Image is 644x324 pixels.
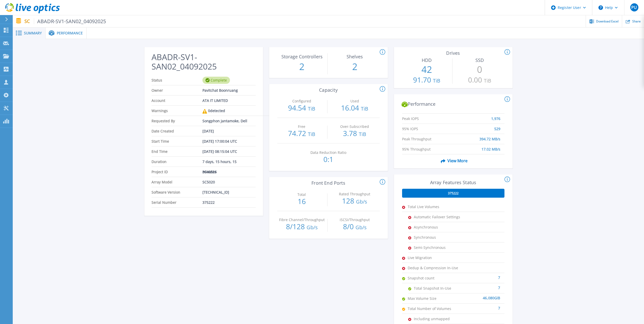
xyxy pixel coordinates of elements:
[414,222,465,232] span: Asynchronous
[330,104,379,112] p: 16.04
[494,124,500,129] span: 529
[152,157,202,167] span: Duration
[448,191,459,195] span: 375222
[402,134,454,139] span: Peak Throughput
[433,77,440,84] span: TiB
[330,130,379,138] p: 3.78
[459,273,500,278] div: 7
[277,60,326,73] p: 2
[307,224,318,231] span: Gb/s
[402,114,454,118] span: Peak IOPS
[402,63,451,76] p: 42
[408,273,459,283] span: Snapshot count
[152,75,202,85] span: Status
[202,85,238,95] span: Pavitchat Boonruang
[57,31,83,35] span: Performance
[632,20,641,23] span: Share
[408,293,459,303] span: Max Volume Size
[482,144,500,149] span: 17.02 MB/s
[152,126,202,136] span: Date Created
[152,167,202,177] span: Project ID
[330,223,379,231] p: 8 / 0
[414,283,465,293] span: Total Snapshot In-Use
[455,58,504,63] h3: SSD
[631,5,637,9] span: PU
[331,125,378,128] p: Over-Subscribed
[414,314,465,324] span: Including unmapped volumes
[202,77,230,84] div: Complete
[152,96,202,105] span: Account
[408,263,459,273] span: Dedup & Compression In-Use
[202,167,217,177] span: 3040526
[202,157,252,167] span: 7 days, 15 hours, 15 minutes
[152,85,202,95] span: Owner
[596,20,619,23] span: Download Excel
[152,52,255,71] h2: ABADR-SV1-SAN02_04092025
[24,18,106,24] p: SC
[202,106,225,116] div: 0 detected
[152,106,202,116] span: Warnings
[455,63,504,76] p: 0
[34,18,106,24] span: ABADR-SV1-SAN02_04092025
[279,218,325,222] p: Fibre Channel/Throughput
[202,146,237,156] span: [DATE] 08:15:04 UTC
[202,116,247,126] span: Songphon Jantamoke, Dell
[361,105,368,112] span: TiB
[304,156,353,163] p: 0:1
[408,253,459,263] span: Live Migration
[356,198,367,205] span: Gb/s
[455,76,504,84] p: 0.00
[152,116,202,126] span: Requested By
[202,177,215,187] span: SC5020
[152,177,202,187] span: Array Model
[202,126,214,136] span: [DATE]
[484,77,491,84] span: TiB
[402,124,454,129] span: 95% IOPS
[402,76,451,84] p: 91.70
[152,197,202,207] span: Serial Number
[278,99,325,103] p: Configured
[152,136,202,146] span: Start Time
[332,54,378,59] p: Shelves
[414,242,465,252] span: Semi-Synchronous
[202,136,237,146] span: [DATE] 17:00:04 UTC
[414,212,465,222] span: Automatic Failover Settings
[408,202,459,212] span: Total Live Volumes
[277,130,326,138] p: 74.72
[331,192,378,196] p: Rated Throughput
[402,180,504,185] h3: Array Features Status
[152,187,202,197] span: Software Version
[414,232,465,242] span: Synchronous
[408,304,459,314] span: Total Number of Volumes
[152,146,202,156] span: End Time
[278,193,325,196] p: Total
[279,54,325,59] p: Storage Controllers
[277,104,326,112] p: 94.54
[355,224,367,231] span: Gb/s
[330,197,379,205] p: 128
[465,283,500,288] div: 7
[24,31,42,35] span: Summary
[402,144,454,149] span: 95% Throughput
[202,96,228,105] span: ATA IT LIMITED
[439,156,468,166] span: View More
[459,293,500,299] div: 46,080 GiB
[491,114,500,118] span: 1,976
[308,105,315,112] span: TiB
[278,125,325,128] p: Free
[402,58,451,63] h3: HDD
[459,304,500,309] div: 7
[479,134,500,139] span: 394.72 MB/s
[359,131,366,138] span: TiB
[202,187,229,197] span: [TECHNICAL_ID]
[332,218,378,222] p: iSCSI/Throughput
[277,223,326,231] p: 8 / 128
[308,131,315,138] span: TiB
[305,151,352,154] p: Data Reduction Ratio
[277,198,326,205] p: 16
[330,60,379,73] p: 2
[331,99,378,103] p: Used
[402,101,505,107] h2: Performance
[202,197,215,207] span: 375222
